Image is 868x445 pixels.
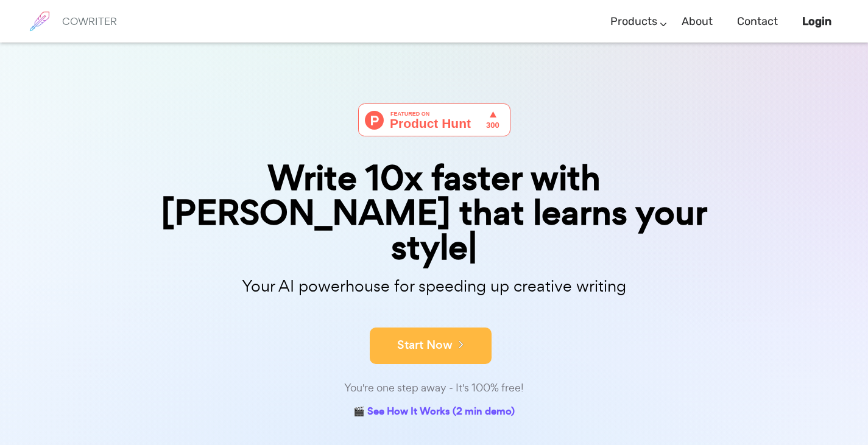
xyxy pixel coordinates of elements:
p: Your AI powerhouse for speeding up creative writing [130,273,739,300]
img: brand logo [24,6,55,37]
h6: COWRITER [62,16,117,27]
a: Contact [737,4,778,40]
a: About [682,4,713,40]
button: Start Now [370,328,492,364]
a: 🎬 See How It Works (2 min demo) [353,403,515,422]
a: Products [610,4,657,40]
img: Cowriter - Your AI buddy for speeding up creative writing | Product Hunt [358,103,510,136]
div: Write 10x faster with [PERSON_NAME] that learns your style [130,161,739,265]
b: Login [802,15,831,28]
a: Login [802,4,831,40]
div: You're one step away - It's 100% free! [130,379,739,397]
